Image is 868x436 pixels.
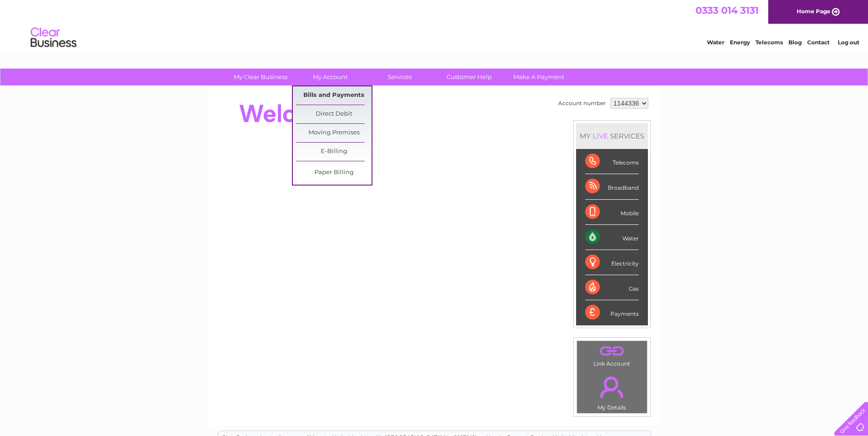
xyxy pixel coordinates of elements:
[577,340,647,369] td: Link Account
[576,123,648,149] div: MY SERVICES
[577,369,647,414] td: My Details
[296,164,372,182] a: Paper Billing
[585,225,639,250] div: Water
[501,69,577,85] a: Make A Payment
[755,39,783,46] a: Telecoms
[585,300,639,325] div: Payments
[223,69,298,85] a: My Clear Business
[585,149,639,174] div: Telecoms
[296,143,372,161] a: E-Billing
[556,96,608,111] td: Account number
[585,174,639,199] div: Broadband
[296,105,372,123] a: Direct Debit
[585,275,639,300] div: Gas
[296,86,372,105] a: Bills and Payments
[362,69,437,85] a: Services
[30,24,77,52] img: logo.png
[591,132,610,140] div: LIVE
[431,69,507,85] a: Customer Help
[292,69,368,85] a: My Account
[807,39,830,46] a: Contact
[695,5,759,16] a: 0333 014 3131
[579,343,645,359] a: .
[585,200,639,225] div: Mobile
[838,39,859,46] a: Log out
[585,250,639,275] div: Electricity
[218,5,651,44] div: Clear Business is a trading name of Verastar Limited (registered in [GEOGRAPHIC_DATA] No. 3667643...
[730,39,750,46] a: Energy
[707,39,724,46] a: Water
[788,39,802,46] a: Blog
[579,371,645,403] a: .
[296,124,372,142] a: Moving Premises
